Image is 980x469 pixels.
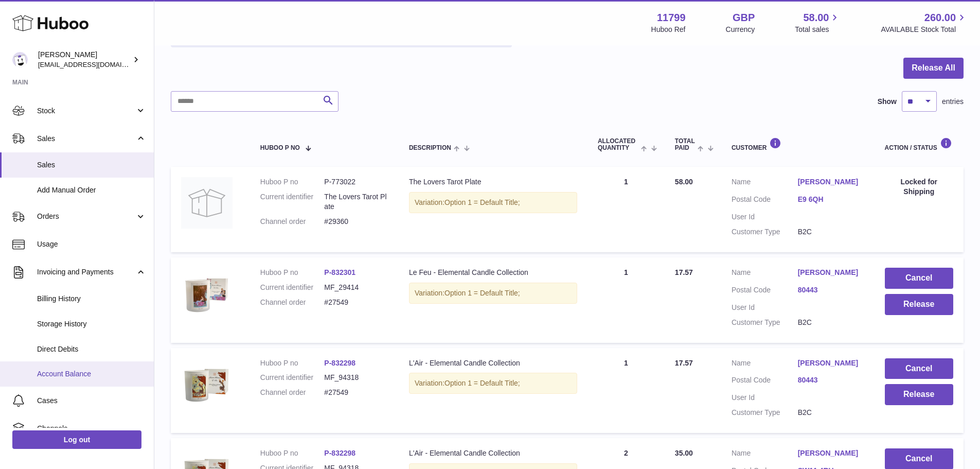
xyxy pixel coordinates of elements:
[409,145,451,151] span: Description
[324,192,388,212] dd: The Lovers Tarot Plate
[409,358,577,368] div: L'Air - Elemental Candle Collection
[260,448,325,458] dt: Huboo P no
[878,97,897,107] label: Show
[798,177,864,187] a: [PERSON_NAME]
[409,268,577,277] div: Le Feu - Elemental Candle Collection
[324,449,355,457] a: P-832298
[675,268,693,276] span: 17.57
[37,160,146,170] span: Sales
[260,192,325,212] dt: Current identifier
[732,318,798,327] dt: Customer Type
[37,396,146,406] span: Cases
[798,318,864,327] dd: B2C
[260,268,325,277] dt: Huboo P no
[37,294,146,304] span: Billing History
[409,283,577,304] div: Variation:
[732,448,798,461] dt: Name
[38,50,131,70] div: [PERSON_NAME]
[885,268,953,289] button: Cancel
[881,25,968,34] span: AVAILABLE Stock Total
[260,217,325,227] dt: Channel order
[798,375,864,385] a: 80443
[942,97,964,107] span: entries
[324,388,388,397] dd: #27549
[12,52,28,67] img: internalAdmin-11799@internal.huboo.com
[324,298,388,307] dd: #27549
[732,408,798,418] dt: Customer Type
[798,358,864,368] a: [PERSON_NAME]
[409,177,577,187] div: The Lovers Tarot Plate
[260,145,300,151] span: Huboo P no
[38,60,151,68] span: [EMAIL_ADDRESS][DOMAIN_NAME]
[181,358,233,410] img: 2-4.png
[409,373,577,394] div: Variation:
[732,393,798,403] dt: User Id
[324,268,355,276] a: P-832301
[675,359,693,367] span: 17.57
[732,358,798,371] dt: Name
[732,268,798,280] dt: Name
[924,11,956,25] span: 260.00
[798,448,864,458] a: [PERSON_NAME]
[795,11,841,34] a: 58.00 Total sales
[37,424,146,433] span: Channels
[181,177,233,229] img: no-photo.jpg
[409,448,577,458] div: L'Air - Elemental Candle Collection
[260,177,325,187] dt: Huboo P no
[260,298,325,307] dt: Channel order
[587,257,665,343] td: 1
[903,58,964,79] button: Release All
[37,185,146,195] span: Add Manual Order
[324,177,388,187] dd: P-773022
[260,358,325,368] dt: Huboo P no
[795,25,841,34] span: Total sales
[324,359,355,367] a: P-832298
[12,430,141,449] a: Log out
[37,106,135,116] span: Stock
[885,137,953,151] div: Action / Status
[675,449,693,457] span: 35.00
[675,138,695,151] span: Total paid
[444,198,520,206] span: Option 1 = Default Title;
[444,289,520,297] span: Option 1 = Default Title;
[37,267,135,277] span: Invoicing and Payments
[260,283,325,292] dt: Current identifier
[732,177,798,189] dt: Name
[37,344,146,354] span: Direct Debits
[181,268,233,319] img: candle-product-pics-6.png
[732,227,798,237] dt: Customer Type
[37,134,135,144] span: Sales
[798,195,864,204] a: E9 6QH
[657,11,686,25] strong: 11799
[732,195,798,207] dt: Postal Code
[324,217,388,227] dd: #29360
[37,319,146,329] span: Storage History
[675,178,693,186] span: 58.00
[803,11,829,25] span: 58.00
[37,212,135,221] span: Orders
[37,239,146,249] span: Usage
[732,212,798,222] dt: User Id
[732,375,798,388] dt: Postal Code
[598,138,638,151] span: ALLOCATED Quantity
[798,268,864,277] a: [PERSON_NAME]
[260,388,325,397] dt: Channel order
[885,294,953,315] button: Release
[587,167,665,252] td: 1
[732,137,864,151] div: Customer
[324,373,388,383] dd: MF_94318
[885,384,953,405] button: Release
[798,408,864,418] dd: B2C
[881,11,968,34] a: 260.00 AVAILABLE Stock Total
[324,283,388,292] dd: MF_29414
[260,373,325,383] dt: Current identifier
[885,177,953,197] div: Locked for Shipping
[798,227,864,237] dd: B2C
[732,303,798,312] dt: User Id
[409,192,577,213] div: Variation:
[732,285,798,298] dt: Postal Code
[733,11,755,25] strong: GBP
[885,358,953,379] button: Cancel
[37,369,146,379] span: Account Balance
[651,25,686,34] div: Huboo Ref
